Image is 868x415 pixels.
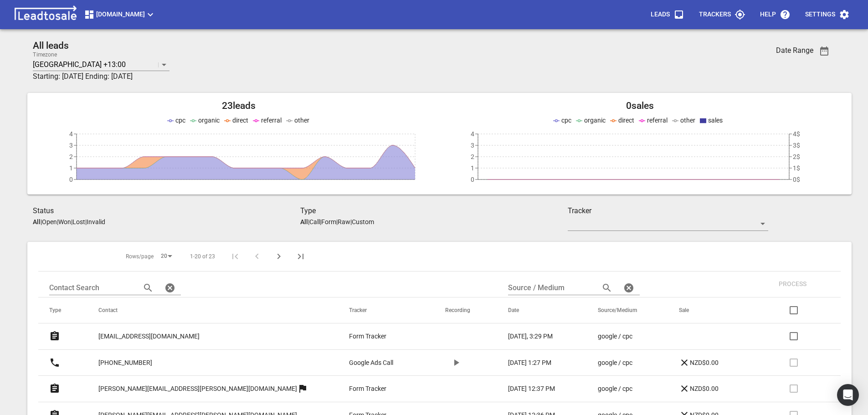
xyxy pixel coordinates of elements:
[760,10,776,19] p: Help
[350,218,352,225] span: |
[261,117,282,124] span: referral
[349,384,386,394] p: Form Tracker
[38,100,440,112] h2: 23 leads
[87,297,338,323] th: Contact
[508,384,561,394] a: [DATE] 12:37 PM
[11,5,80,24] img: logo
[598,332,643,341] a: google / cpc
[300,218,308,225] aside: All
[98,332,200,341] p: [EMAIL_ADDRESS][DOMAIN_NAME]
[33,71,701,82] h3: Starting: [DATE] Ending: [DATE]
[349,332,386,341] p: Form Tracker
[49,383,60,394] svg: Form
[568,205,768,216] h3: Tracker
[33,205,300,216] h3: Status
[651,10,670,19] p: Leads
[471,142,474,149] tspan: 3
[793,164,800,172] tspan: 1$
[598,358,632,368] p: google / cpc
[87,218,105,225] p: Invalid
[69,130,73,138] tspan: 4
[813,40,835,62] button: Date Range
[198,117,220,124] span: organic
[349,332,409,341] a: Form Tracker
[84,9,156,20] span: [DOMAIN_NAME]
[471,153,474,160] tspan: 2
[338,297,435,323] th: Tracker
[434,297,497,323] th: Recording
[294,117,309,124] span: other
[300,205,568,216] h3: Type
[49,357,60,368] svg: Call
[38,297,87,323] th: Type
[309,218,320,225] p: Call
[349,358,393,368] p: Google Ads Call
[793,142,800,149] tspan: 3$
[598,384,632,394] p: google / cpc
[71,218,72,225] span: |
[776,46,813,55] h3: Date Range
[699,10,731,19] p: Trackers
[42,218,57,225] p: Open
[349,384,409,394] a: Form Tracker
[679,357,735,368] a: NZD$0.00
[98,378,297,400] a: [PERSON_NAME][EMAIL_ADDRESS][PERSON_NAME][DOMAIN_NAME]
[598,332,632,341] p: google / cpc
[471,164,474,172] tspan: 1
[598,384,643,394] a: google / cpc
[508,332,553,341] p: [DATE], 3:29 PM
[157,250,175,262] div: 20
[297,383,308,394] svg: More than one lead from this user
[98,325,200,348] a: [EMAIL_ADDRESS][DOMAIN_NAME]
[508,358,551,368] p: [DATE] 1:27 PM
[679,383,719,394] p: NZD$0.00
[587,297,668,323] th: Source/Medium
[290,246,312,267] button: Last Page
[679,357,719,368] p: NZD$0.00
[497,297,587,323] th: Date
[793,130,800,138] tspan: 4$
[72,218,85,225] p: Lost
[98,352,152,374] a: [PHONE_NUMBER]
[336,218,338,225] span: |
[679,383,735,394] a: NZD$0.00
[69,164,73,172] tspan: 1
[308,218,309,225] span: |
[598,358,643,368] a: google / cpc
[508,384,555,394] p: [DATE] 12:37 PM
[85,218,87,225] span: |
[349,358,409,368] a: Google Ads Call
[190,253,215,261] span: 1-20 of 23
[321,218,336,225] p: Form
[69,153,73,160] tspan: 2
[471,176,474,183] tspan: 0
[33,218,41,225] aside: All
[98,384,297,394] p: [PERSON_NAME][EMAIL_ADDRESS][PERSON_NAME][DOMAIN_NAME]
[58,218,71,225] p: Won
[352,218,374,225] p: Custom
[618,117,634,124] span: direct
[584,117,606,124] span: organic
[338,218,350,225] p: Raw
[126,253,154,261] span: Rows/page
[440,100,841,112] h2: 0 sales
[98,358,152,368] p: [PHONE_NUMBER]
[708,117,723,124] span: sales
[320,218,321,225] span: |
[805,10,835,19] p: Settings
[175,117,185,124] span: cpc
[647,117,668,124] span: referral
[793,153,800,160] tspan: 2$
[268,246,290,267] button: Next Page
[69,142,73,149] tspan: 3
[232,117,248,124] span: direct
[561,117,571,124] span: cpc
[508,358,561,368] a: [DATE] 1:27 PM
[57,218,58,225] span: |
[837,384,859,406] div: Open Intercom Messenger
[471,130,474,138] tspan: 4
[41,218,42,225] span: |
[793,176,800,183] tspan: 0$
[69,176,73,183] tspan: 0
[680,117,695,124] span: other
